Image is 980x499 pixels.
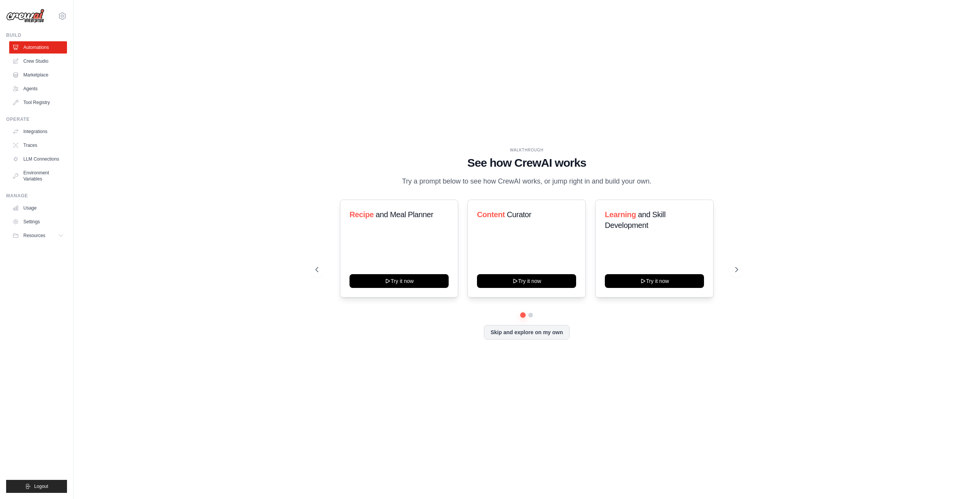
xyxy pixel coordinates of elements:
a: Crew Studio [9,55,67,67]
span: Learning [605,210,636,219]
span: Logout [34,483,48,489]
a: Usage [9,202,67,214]
img: Logo [6,9,44,23]
a: Agents [9,83,67,95]
a: Marketplace [9,69,67,81]
button: Resources [9,229,67,242]
div: WALKTHROUGH [315,147,738,153]
a: LLM Connections [9,153,67,165]
a: Traces [9,139,67,151]
div: Operate [6,116,67,122]
a: Automations [9,41,67,54]
button: Try it now [477,274,576,288]
a: Integrations [9,125,67,138]
div: Build [6,32,67,38]
a: Settings [9,216,67,228]
button: Logout [6,480,67,493]
button: Try it now [605,274,704,288]
span: and Meal Planner [376,210,433,219]
p: Try a prompt below to see how CrewAI works, or jump right in and build your own. [398,176,655,187]
button: Try it now [350,274,449,288]
a: Tool Registry [9,96,67,109]
span: Recipe [350,210,374,219]
span: Content [477,210,505,219]
span: Resources [23,232,45,239]
span: Curator [507,210,531,219]
div: Manage [6,193,67,199]
button: Skip and explore on my own [484,325,569,340]
h1: See how CrewAI works [315,156,738,170]
span: and Skill Development [605,210,665,229]
a: Environment Variables [9,167,67,185]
